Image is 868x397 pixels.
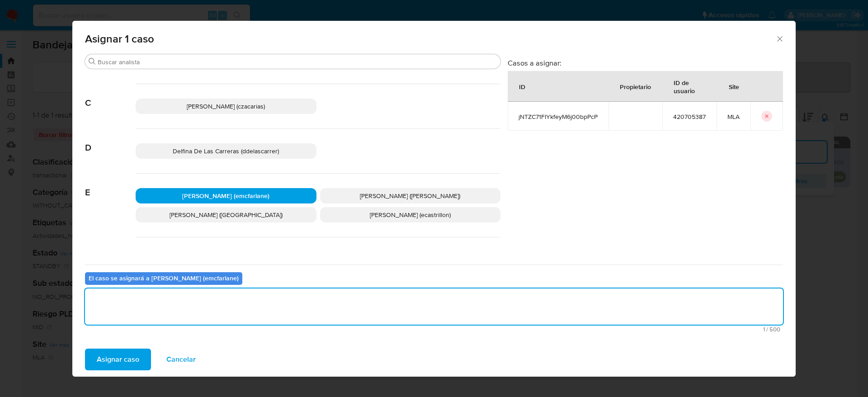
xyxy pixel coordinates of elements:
div: [PERSON_NAME] (emcfarlane) [136,188,316,203]
button: Asignar caso [85,349,151,370]
div: Propietario [609,76,662,97]
div: [PERSON_NAME] ([PERSON_NAME]) [320,188,501,203]
span: MLA [727,113,740,121]
div: ID de usuario [663,71,716,101]
button: Cerrar ventana [775,34,783,43]
span: [PERSON_NAME] (ecastrillon) [370,210,451,219]
span: Máximo 500 caracteres [88,326,780,332]
span: [PERSON_NAME] ([PERSON_NAME]) [360,191,460,200]
span: [PERSON_NAME] ([GEOGRAPHIC_DATA]) [170,210,283,219]
div: Delfina De Las Carreras (ddelascarrer) [136,143,316,159]
button: Cancelar [155,349,208,370]
input: Buscar analista [98,58,497,66]
span: Asignar caso [97,350,139,369]
span: Asignar 1 caso [85,33,775,44]
span: [PERSON_NAME] (czacarias) [187,102,265,111]
span: [PERSON_NAME] (emcfarlane) [182,191,269,200]
button: icon-button [761,111,772,122]
span: E [85,174,136,198]
button: Buscar [89,58,96,65]
div: Site [718,76,750,97]
span: 420705387 [673,113,706,121]
span: D [85,129,136,153]
span: jNTZC71FIYkfeyM6j00bpPcP [519,113,598,121]
span: C [85,84,136,109]
span: Delfina De Las Carreras (ddelascarrer) [173,147,279,156]
span: Cancelar [166,350,196,369]
div: [PERSON_NAME] (czacarias) [136,99,316,114]
div: [PERSON_NAME] (ecastrillon) [320,207,501,222]
div: ID [508,76,536,97]
b: El caso se asignará a [PERSON_NAME] (emcfarlane) [89,274,239,283]
div: assign-modal [72,21,796,377]
h3: Casos a asignar: [508,58,783,67]
span: F [85,237,136,262]
div: [PERSON_NAME] ([GEOGRAPHIC_DATA]) [136,207,316,222]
